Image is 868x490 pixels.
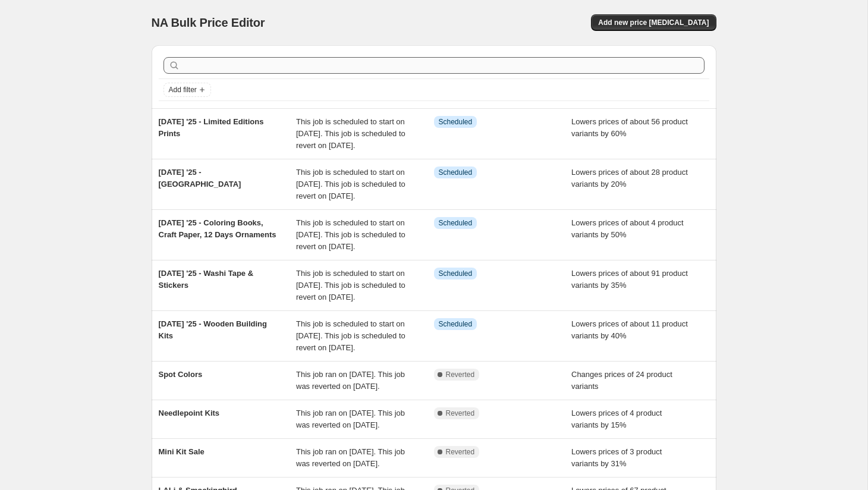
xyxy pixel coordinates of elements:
[296,370,405,391] span: This job ran on [DATE]. This job was reverted on [DATE].
[571,447,662,468] span: Lowers prices of 3 product variants by 31%
[159,319,267,340] span: [DATE] '25 - Wooden Building Kits
[446,370,475,379] span: Reverted
[571,117,688,138] span: Lowers prices of about 56 product variants by 60%
[159,269,254,290] span: [DATE] '25 - Washi Tape & Stickers
[571,269,688,290] span: Lowers prices of about 91 product variants by 35%
[571,370,672,391] span: Changes prices of 24 product variants
[296,218,405,251] span: This job is scheduled to start on [DATE]. This job is scheduled to revert on [DATE].
[296,117,405,150] span: This job is scheduled to start on [DATE]. This job is scheduled to revert on [DATE].
[296,447,405,468] span: This job ran on [DATE]. This job was reverted on [DATE].
[296,319,405,352] span: This job is scheduled to start on [DATE]. This job is scheduled to revert on [DATE].
[571,409,662,429] span: Lowers prices of 4 product variants by 15%
[439,319,473,329] span: Scheduled
[159,447,205,456] span: Mini Kit Sale
[446,409,475,418] span: Reverted
[159,370,203,379] span: Spot Colors
[296,409,405,429] span: This job ran on [DATE]. This job was reverted on [DATE].
[571,319,688,340] span: Lowers prices of about 11 product variants by 40%
[591,14,716,31] button: Add new price [MEDICAL_DATA]
[439,168,473,177] span: Scheduled
[159,218,276,239] span: [DATE] '25 - Coloring Books, Craft Paper, 12 Days Ornaments
[152,16,265,29] span: NA Bulk Price Editor
[159,168,241,189] span: [DATE] '25 - [GEOGRAPHIC_DATA]
[571,168,688,189] span: Lowers prices of about 28 product variants by 20%
[296,168,405,200] span: This job is scheduled to start on [DATE]. This job is scheduled to revert on [DATE].
[439,269,473,278] span: Scheduled
[439,117,473,127] span: Scheduled
[439,218,473,228] span: Scheduled
[159,409,220,417] span: Needlepoint Kits
[598,18,709,27] span: Add new price [MEDICAL_DATA]
[446,447,475,457] span: Reverted
[163,83,211,97] button: Add filter
[159,117,264,138] span: [DATE] '25 - Limited Editions Prints
[296,269,405,301] span: This job is scheduled to start on [DATE]. This job is scheduled to revert on [DATE].
[571,218,684,239] span: Lowers prices of about 4 product variants by 50%
[169,85,197,95] span: Add filter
